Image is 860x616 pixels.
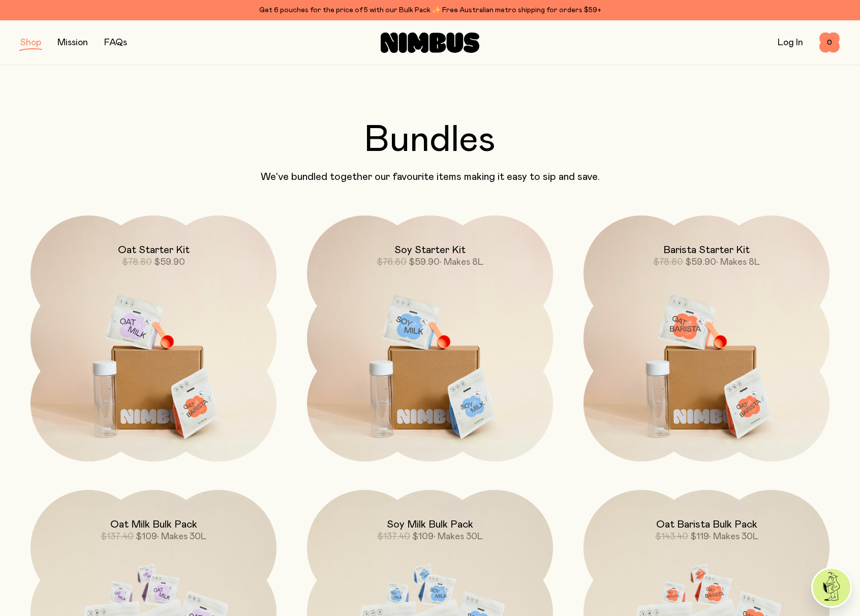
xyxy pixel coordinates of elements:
[377,258,407,267] span: $76.80
[583,215,830,461] a: Barista Starter Kit$78.80$59.90• Makes 8L
[154,258,185,267] span: $59.90
[653,258,683,267] span: $78.80
[709,532,758,541] span: • Makes 30L
[57,38,88,47] a: Mission
[157,532,206,541] span: • Makes 30L
[656,518,757,531] h2: Oat Barista Bulk Pack
[813,569,850,606] img: agent
[20,122,840,159] h2: Bundles
[20,171,840,183] p: We’ve bundled together our favourite items making it easy to sip and save.
[409,258,440,267] span: $59.90
[118,244,190,256] h2: Oat Starter Kit
[434,532,483,541] span: • Makes 30L
[387,518,473,531] h2: Soy Milk Bulk Pack
[690,532,709,541] span: $119
[122,258,152,267] span: $78.80
[30,215,277,461] a: Oat Starter Kit$78.80$59.90
[307,215,553,461] a: Soy Starter Kit$76.80$59.90• Makes 8L
[663,244,750,256] h2: Barista Starter Kit
[716,258,760,267] span: • Makes 8L
[136,532,157,541] span: $109
[778,38,803,47] a: Log In
[110,518,197,531] h2: Oat Milk Bulk Pack
[377,532,410,541] span: $137.40
[104,38,127,47] a: FAQs
[394,244,466,256] h2: Soy Starter Kit
[101,532,134,541] span: $137.40
[412,532,434,541] span: $109
[440,258,483,267] span: • Makes 8L
[655,532,688,541] span: $143.40
[819,33,840,53] button: 0
[685,258,716,267] span: $59.90
[20,4,840,16] div: Get 6 pouches for the price of 5 with our Bulk Pack ✨ Free Australian metro shipping for orders $59+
